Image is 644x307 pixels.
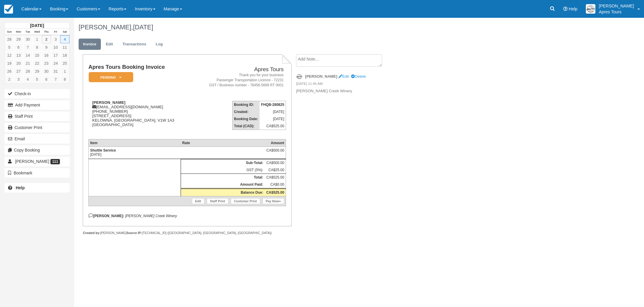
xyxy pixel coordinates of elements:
[89,72,133,82] em: Pending
[351,74,366,79] a: Delete
[14,67,23,75] a: 27
[4,5,13,14] img: checkfront-main-nav-mini-logo.png
[60,75,69,83] a: 8
[16,185,25,190] b: Help
[265,174,286,181] td: CA$525.00
[88,147,181,159] td: [DATE]
[101,39,117,50] a: Edit
[32,51,42,59] a: 15
[14,75,23,83] a: 3
[5,75,14,83] a: 2
[194,66,284,73] h2: Apres Tours
[4,145,70,155] button: Copy Booking
[5,67,14,75] a: 26
[181,139,265,147] th: Rate
[192,198,204,204] a: Edit
[42,51,51,59] a: 16
[265,166,286,174] td: CA$25.00
[194,73,284,88] address: Thank you for your business Passenger Transportation Licence - 72231 GST / Business number - 7845...
[563,7,567,11] i: Help
[51,35,60,43] a: 3
[599,3,634,9] p: [PERSON_NAME]
[30,23,44,28] strong: [DATE]
[266,190,284,195] strong: CA$525.00
[305,74,337,79] strong: [PERSON_NAME]
[60,51,69,59] a: 18
[599,9,634,15] p: Apres Tours
[92,100,125,105] strong: [PERSON_NAME]
[88,139,181,147] th: Item
[181,159,265,166] th: Sub-Total:
[586,4,595,14] img: A1
[5,59,14,67] a: 19
[4,157,70,166] a: [PERSON_NAME] 111
[265,181,286,189] td: CA$0.00
[126,231,142,235] strong: Source IP:
[32,75,42,83] a: 5
[42,43,51,51] a: 9
[51,67,60,75] a: 31
[51,59,60,67] a: 24
[4,183,70,193] a: Help
[181,188,265,196] th: Balance Due:
[4,89,70,98] button: Check-in
[42,75,51,83] a: 6
[133,23,153,31] span: [DATE]
[60,67,69,75] a: 1
[32,59,42,67] a: 22
[32,29,42,35] th: Wed
[296,88,396,94] p: [PERSON_NAME] Creek Winery
[32,67,42,75] a: 29
[42,29,51,35] th: Thu
[4,100,70,110] button: Add Payment
[60,29,69,35] th: Sat
[260,108,286,115] td: [DATE]
[232,108,260,115] th: Created:
[51,51,60,59] a: 17
[4,112,70,121] a: Staff Print
[42,59,51,67] a: 23
[14,35,23,43] a: 29
[51,75,60,83] a: 7
[88,64,191,70] h1: Apres Tours Booking Invoice
[42,35,51,43] a: 2
[88,72,131,83] a: Pending
[231,198,260,204] a: Customer Print
[14,59,23,67] a: 20
[42,67,51,75] a: 30
[4,134,70,144] button: Email
[88,214,124,218] strong: [PERSON_NAME]:
[263,198,284,204] a: Pay Now
[15,159,49,164] span: [PERSON_NAME]
[60,59,69,67] a: 25
[23,51,32,59] a: 14
[232,123,260,130] th: Total (CAD):
[23,35,32,43] a: 30
[83,231,291,235] div: [PERSON_NAME] [TECHNICAL_ID] ([GEOGRAPHIC_DATA], [GEOGRAPHIC_DATA], [GEOGRAPHIC_DATA])
[265,159,286,166] td: CA$500.00
[232,101,260,109] th: Booking ID:
[23,43,32,51] a: 7
[4,168,70,178] button: Bookmark
[118,39,151,50] a: Transactions
[60,43,69,51] a: 11
[23,59,32,67] a: 21
[14,43,23,51] a: 6
[79,39,101,50] a: Invoice
[51,43,60,51] a: 10
[51,29,60,35] th: Fri
[232,115,260,123] th: Booking Date:
[4,123,70,132] a: Customer Print
[14,51,23,59] a: 13
[569,7,578,11] span: Help
[60,35,69,43] a: 4
[23,75,32,83] a: 4
[90,148,116,152] strong: Shuttle Service
[261,103,284,107] strong: FHQB-280825
[5,43,14,51] a: 5
[83,231,100,235] strong: Created by:
[5,35,14,43] a: 28
[88,100,191,134] div: [EMAIL_ADDRESS][DOMAIN_NAME] [PHONE_NUMBER] [STREET_ADDRESS] KELOWNA, [GEOGRAPHIC_DATA], V1W 1A3 ...
[181,174,265,181] th: Total:
[338,74,349,79] a: Edit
